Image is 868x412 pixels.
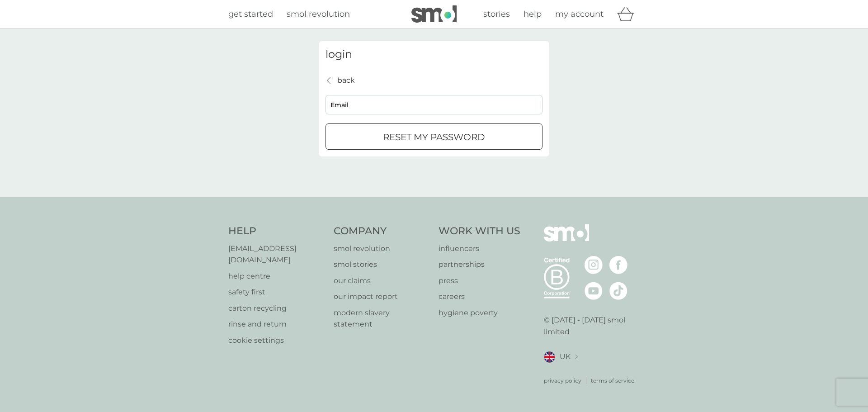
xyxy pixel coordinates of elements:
a: modern slavery statement [334,307,430,330]
a: our impact report [334,291,430,303]
img: smol [411,5,457,23]
img: UK flag [544,351,555,363]
h4: Help [228,224,325,238]
div: basket [617,5,640,23]
button: reset my password [325,123,542,150]
a: carton recycling [228,303,325,314]
img: smol [544,224,589,255]
a: smol revolution [334,243,430,255]
h3: login [325,48,542,61]
span: stories [483,9,510,19]
a: help [524,8,542,21]
h4: Company [334,224,430,238]
p: back [337,75,355,86]
a: hygiene poverty [439,307,520,319]
a: press [439,275,520,287]
a: get started [228,8,273,21]
img: visit the smol Instagram page [585,256,603,274]
p: reset my password [383,130,485,144]
span: UK [560,351,571,363]
a: cookie settings [228,335,325,346]
img: select a new location [575,355,578,360]
img: visit the smol Facebook page [609,256,627,274]
a: my account [555,8,604,21]
a: smol revolution [287,8,350,21]
a: smol stories [334,259,430,270]
h4: Work With Us [439,224,520,238]
a: partnerships [439,259,520,270]
a: our claims [334,275,430,287]
a: stories [483,8,510,21]
a: [EMAIL_ADDRESS][DOMAIN_NAME] [228,243,325,266]
a: safety first [228,286,325,298]
span: my account [555,9,604,19]
img: visit the smol Tiktok page [609,282,627,300]
span: help [524,9,542,19]
a: rinse and return [228,318,325,330]
a: privacy policy [544,376,581,385]
img: visit the smol Youtube page [585,282,603,300]
a: influencers [439,243,520,255]
span: smol revolution [287,9,350,19]
a: terms of service [591,376,634,385]
span: get started [228,9,273,19]
p: © [DATE] - [DATE] smol limited [544,314,640,337]
a: help centre [228,270,325,282]
a: careers [439,291,520,303]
